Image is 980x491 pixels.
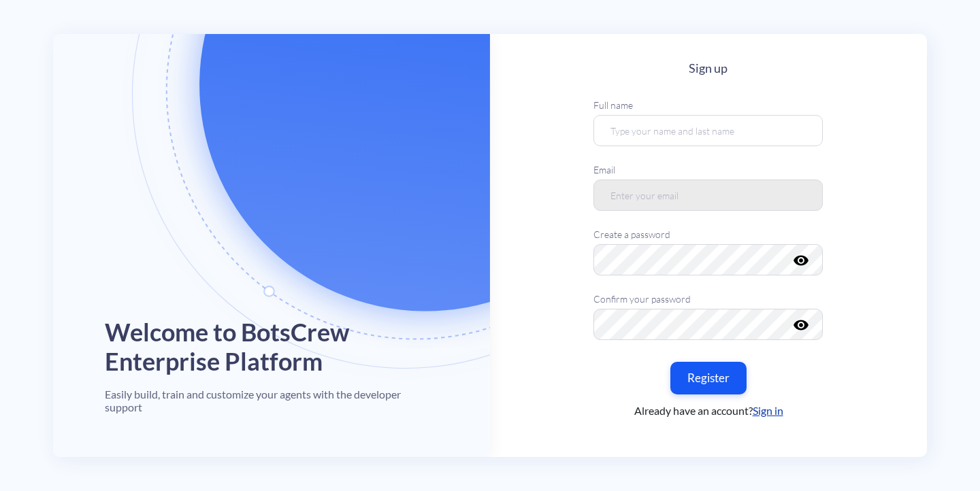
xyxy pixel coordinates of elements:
button: visibility [794,317,807,325]
button: visibility [794,252,807,260]
h4: Easily build, train and customize your agents with the developer support [105,388,438,413]
input: Enter your email [593,180,823,211]
i: visibility [794,317,810,333]
label: Confirm your password [593,292,823,306]
a: Sign in [753,404,783,417]
span: Already have an account? [634,403,783,419]
label: Full name [593,98,823,112]
label: Create a password [593,227,823,241]
h4: Sign up [593,61,823,76]
label: Email [593,163,823,177]
i: visibility [794,252,810,269]
h1: Welcome to BotsCrew Enterprise Platform [105,318,438,376]
button: Register [670,362,747,394]
input: Type your name and last name [593,115,823,146]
